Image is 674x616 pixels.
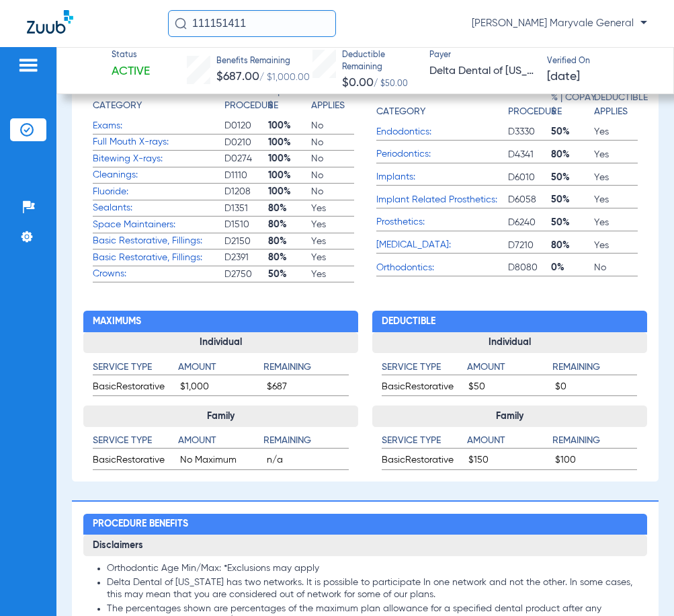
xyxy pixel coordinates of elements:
span: [MEDICAL_DATA]: [376,238,508,252]
span: $687.00 [216,71,259,83]
span: 100% [268,185,311,198]
span: 80% [551,239,594,252]
input: Search for patients [168,10,336,37]
span: Yes [311,251,354,264]
span: D7210 [508,239,551,252]
h4: Coverage % | Copay $ [551,77,600,119]
span: D2750 [224,268,267,281]
h4: Deductible Applies [311,85,365,113]
h4: Remaining [263,434,349,449]
span: D2150 [224,235,267,248]
app-breakdown-title: Remaining [263,434,349,453]
span: / $50.00 [374,80,408,88]
app-breakdown-title: Service Type [93,360,178,380]
span: Payer [429,50,535,62]
span: Prosthetics: [376,215,508,229]
h4: Remaining [263,360,349,375]
span: Yes [594,239,637,252]
app-breakdown-title: Service Type [93,434,178,453]
span: Yes [311,235,354,248]
span: No [311,169,354,182]
span: Sealants: [93,201,224,215]
h4: Category [376,105,425,119]
app-breakdown-title: Deductible Applies [311,71,354,118]
span: Orthodontics: [376,261,508,275]
span: D0120 [224,119,267,132]
span: No [311,119,354,132]
span: No [311,185,354,198]
span: $100 [555,453,637,469]
span: $150 [468,453,550,469]
iframe: Chat Widget [607,551,674,616]
span: 100% [268,136,311,149]
span: $50 [468,380,550,396]
span: Endodontics: [376,125,508,139]
span: 80% [551,148,594,161]
span: Implant Related Prosthetics: [376,193,508,207]
span: n/a [267,453,349,469]
h4: Remaining [552,360,638,375]
span: Exams: [93,119,224,133]
span: Full Mouth X-rays: [93,135,224,149]
span: BasicRestorative [93,380,175,396]
span: 80% [268,235,311,248]
app-breakdown-title: Remaining [263,360,349,380]
span: Yes [311,268,354,281]
span: D8080 [508,261,551,274]
span: 100% [268,169,311,182]
span: $1,000 [180,380,262,396]
span: BasicRestorative [382,380,464,396]
app-breakdown-title: Amount [178,360,263,380]
span: D0210 [224,136,267,149]
span: $0.00 [342,77,374,89]
app-breakdown-title: Service Type [382,360,467,380]
span: D6010 [508,171,551,184]
span: D6058 [508,193,551,206]
span: Yes [311,202,354,215]
h4: Amount [467,434,552,449]
app-breakdown-title: Category [93,71,224,118]
span: Periodontics: [376,147,508,161]
span: 100% [268,152,311,165]
span: Status [112,50,150,62]
app-breakdown-title: Amount [467,434,552,453]
span: No [311,136,354,149]
h3: Individual [372,332,647,354]
img: Zuub Logo [27,10,73,34]
span: Benefits Remaining [216,56,310,68]
app-breakdown-title: Service Type [382,434,467,453]
span: [DATE] [547,69,580,85]
h4: Remaining [552,434,638,449]
app-breakdown-title: Procedure [224,71,267,118]
span: 50% [551,125,594,139]
span: D1208 [224,185,267,198]
span: Fluoride: [93,185,224,199]
span: D0274 [224,152,267,165]
span: Basic Restorative, Fillings: [93,234,224,248]
span: $687 [267,380,349,396]
span: No [594,261,637,274]
span: D2391 [224,251,267,264]
span: Yes [311,218,354,231]
img: Search Icon [175,17,187,30]
app-breakdown-title: Deductible Applies [594,71,637,124]
h4: Service Type [93,434,178,449]
app-breakdown-title: Coverage % | Copay $ [268,71,311,118]
span: Verified On [547,56,652,68]
span: No Maximum [180,453,262,469]
h3: Individual [83,332,358,354]
img: hamburger-icon [17,57,39,73]
span: D4341 [508,148,551,161]
h4: Service Type [382,434,467,449]
app-breakdown-title: Remaining [552,434,638,453]
li: Delta Dental of [US_STATE] has two networks. lt is possible to participate In one network and not... [107,577,637,601]
span: Crowns: [93,267,224,281]
h4: Service Type [93,360,178,375]
h4: Amount [467,360,552,375]
h3: Disclaimers [83,535,646,556]
span: 100% [268,119,311,132]
h3: Family [83,406,358,427]
span: 50% [551,171,594,184]
app-breakdown-title: Coverage % | Copay $ [551,71,594,124]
